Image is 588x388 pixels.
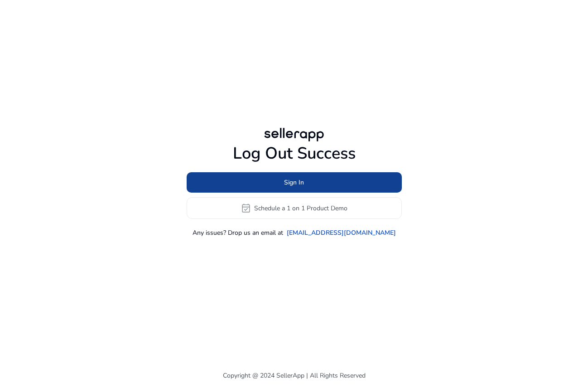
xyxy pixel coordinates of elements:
[193,228,283,238] p: Any issues? Drop us an email at
[287,228,396,238] a: [EMAIL_ADDRESS][DOMAIN_NAME]
[187,172,402,193] button: Sign In
[241,203,251,213] span: event_available
[187,144,402,163] h1: Log Out Success
[187,197,402,219] button: event_availableSchedule a 1 on 1 Product Demo
[284,178,304,187] span: Sign In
